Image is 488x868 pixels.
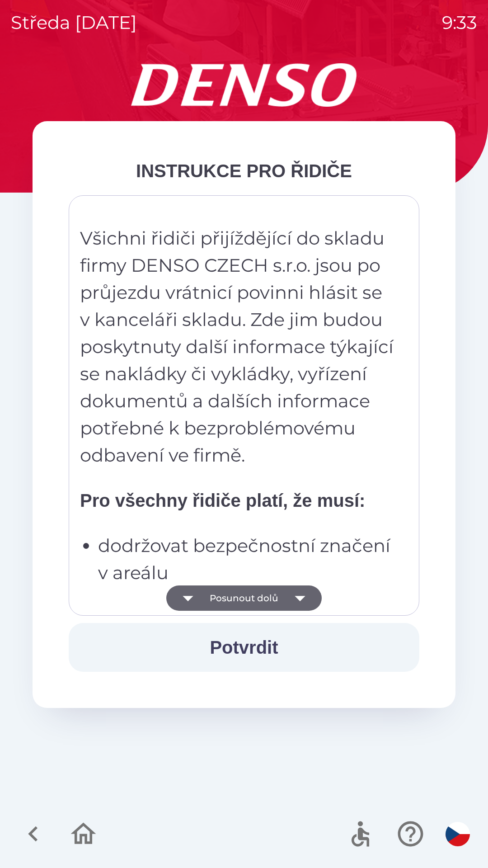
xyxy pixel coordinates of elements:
p: Všichni řidiči přijíždějící do skladu firmy DENSO CZECH s.r.o. jsou po průjezdu vrátnicí povinni ... [80,225,395,469]
div: INSTRUKCE PRO ŘIDIČE [69,157,419,184]
p: dodržovat bezpečnostní značení v areálu [98,532,395,586]
p: středa [DATE] [11,9,137,36]
img: Logo [33,63,455,107]
img: cs flag [446,822,470,846]
p: 9:33 [442,9,477,36]
button: Potvrdit [69,623,419,672]
button: Posunout dolů [166,585,322,611]
strong: Pro všechny řidiče platí, že musí: [80,491,365,510]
